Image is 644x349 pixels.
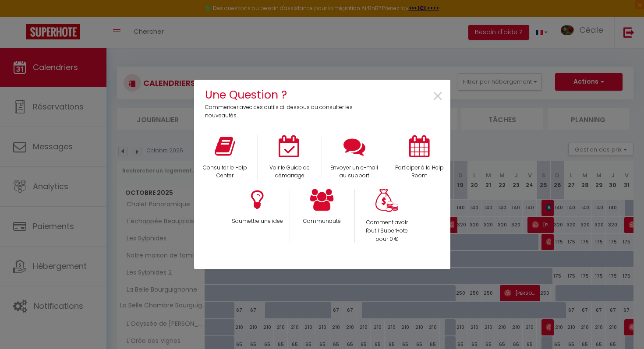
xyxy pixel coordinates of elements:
[393,164,446,180] p: Participer à la Help Room
[263,164,316,180] p: Voir le Guide de démarrage
[328,164,381,180] p: Envoyer un e-mail au support
[198,164,252,180] p: Consulter le Help Center
[361,219,414,243] p: Comment avoir l'outil SuperHote pour 0 €
[205,103,359,120] p: Commencer avec ces outils ci-dessous ou consulter les nouveautés.
[230,217,284,226] p: Soumettre une idee
[432,83,444,110] span: ×
[205,86,359,103] h4: Une Question ?
[296,217,348,226] p: Communauté
[432,87,444,106] button: Close
[375,189,398,212] img: Money bag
